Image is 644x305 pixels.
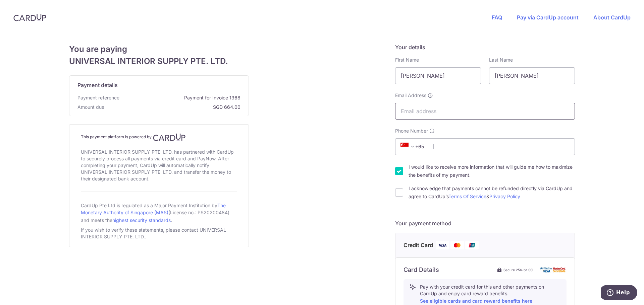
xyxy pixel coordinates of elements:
[492,14,502,21] a: FAQ
[398,143,429,151] span: +65
[420,284,561,305] p: Pay with your credit card for this and other payments on CardUp and enjoy card reward benefits.
[593,14,631,21] a: About CardUp
[395,128,428,134] span: Phone Number
[69,55,249,67] span: UNIVERSAL INTERIOR SUPPLY PTE. LTD.
[436,241,449,249] img: Visa
[420,298,532,304] a: See eligible cards and card reward benefits here
[395,43,575,51] h5: Your details
[77,104,104,110] span: Amount due
[450,241,464,249] img: Mastercard
[489,57,513,63] label: Last Name
[153,133,186,141] img: CardUp
[81,133,237,141] h4: This payment platform is powered by
[448,194,486,199] a: Terms Of Service
[395,57,419,63] label: First Name
[13,13,46,21] img: CardUp
[395,219,575,227] h5: Your payment method
[81,147,237,183] div: UNIVERSAL INTERIOR SUPPLY PTE. LTD. has partnered with CardUp to securely process all payments vi...
[489,67,575,84] input: Last name
[77,81,118,89] span: Payment details
[465,241,479,249] img: Union Pay
[69,43,249,55] span: You are paying
[81,225,237,241] div: If you wish to verify these statements, please contact UNIVERSAL INTERIOR SUPPLY PTE. LTD..
[395,103,575,120] input: Email address
[400,143,417,151] span: +65
[601,285,637,302] iframe: Opens a widget where you can find more information
[409,184,575,201] label: I acknowledge that payments cannot be refunded directly via CardUp and agree to CardUp’s &
[404,266,439,274] h6: Card Details
[122,94,240,101] span: Payment for Invoice 1368
[404,241,433,249] span: Credit Card
[112,217,171,223] a: highest security standards
[503,267,534,273] span: Secure 256-bit SSL
[77,94,119,101] span: Payment reference
[81,200,237,225] div: CardUp Pte Ltd is regulated as a Major Payment Institution by (License no.: PS20200484) and meets...
[517,14,579,21] a: Pay via CardUp account
[107,104,240,110] span: SGD 664.00
[395,67,481,84] input: First name
[409,163,575,179] label: I would like to receive more information that will guide me how to maximize the benefits of my pa...
[540,267,567,273] img: card secure
[489,194,520,199] a: Privacy Policy
[395,92,426,99] span: Email Address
